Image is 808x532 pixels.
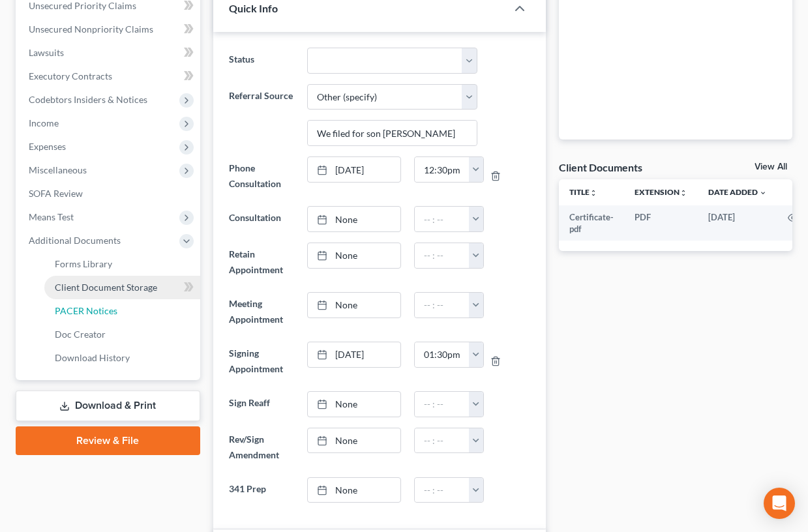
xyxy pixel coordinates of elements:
input: -- : -- [415,157,470,182]
span: Unsecured Nonpriority Claims [29,23,153,35]
span: SOFA Review [29,188,83,199]
label: Meeting Appointment [222,292,301,331]
i: unfold_more [680,189,687,197]
td: Certificate-pdf [559,205,624,241]
span: Quick Info [229,2,278,14]
label: Phone Consultation [222,156,301,196]
a: None [308,293,400,318]
span: Income [29,117,59,128]
input: -- : -- [415,243,470,268]
label: Sign Reaff [222,391,301,417]
a: PACER Notices [44,299,200,323]
a: Titleunfold_more [569,187,597,197]
input: -- : -- [415,478,470,503]
a: Unsecured Nonpriority Claims [18,18,200,41]
input: -- : -- [415,392,470,417]
span: Expenses [29,141,66,152]
div: Open Intercom Messenger [764,488,795,519]
label: Status [222,48,301,74]
span: Miscellaneous [29,164,87,175]
label: Retain Appointment [222,243,301,282]
span: Forms Library [55,258,112,269]
div: Client Documents [559,160,642,174]
a: Lawsuits [18,41,200,65]
a: Doc Creator [44,323,200,346]
a: None [308,243,400,268]
a: None [308,428,400,453]
a: [DATE] [308,342,400,367]
a: [DATE] [308,157,400,182]
span: Client Document Storage [55,282,157,293]
span: Download History [55,352,130,363]
label: 341 Prep [222,477,301,503]
label: Referral Source [222,84,301,147]
a: Client Document Storage [44,276,200,299]
input: -- : -- [415,293,470,318]
a: View All [755,162,787,171]
i: expand_more [759,189,767,197]
input: -- : -- [415,207,470,231]
label: Consultation [222,206,301,232]
td: [DATE] [698,205,777,241]
span: Lawsuits [29,47,64,58]
a: Extensionunfold_more [635,187,687,197]
span: Additional Documents [29,235,121,246]
a: Executory Contracts [18,65,200,88]
span: Doc Creator [55,329,106,340]
input: -- : -- [415,428,470,453]
span: Means Test [29,211,74,222]
a: None [308,207,400,231]
a: Download History [44,346,200,370]
input: Other Referral Source [308,121,477,145]
a: Date Added expand_more [708,187,767,197]
a: None [308,392,400,417]
span: PACER Notices [55,305,117,316]
label: Signing Appointment [222,342,301,381]
a: None [308,478,400,503]
a: Review & File [16,426,200,455]
td: PDF [624,205,698,241]
span: Codebtors Insiders & Notices [29,94,147,105]
a: SOFA Review [18,182,200,205]
input: -- : -- [415,342,470,367]
label: Rev/Sign Amendment [222,428,301,467]
i: unfold_more [590,189,597,197]
a: Download & Print [16,391,200,421]
span: Executory Contracts [29,70,112,81]
a: Forms Library [44,252,200,276]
